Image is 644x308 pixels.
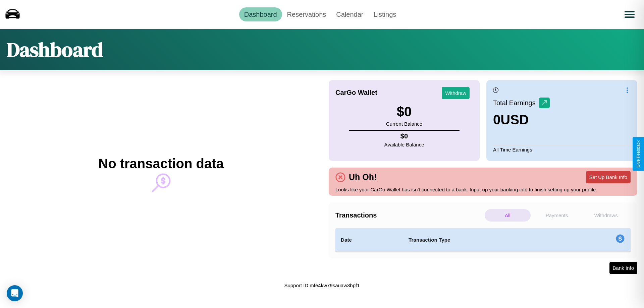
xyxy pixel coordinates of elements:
[493,145,631,154] p: All Time Earnings
[335,228,631,252] table: simple table
[485,209,531,222] p: All
[386,119,422,128] p: Current Balance
[534,209,580,222] p: Payments
[345,172,380,182] h4: Uh Oh!
[493,112,550,127] h3: 0 USD
[98,156,223,171] h2: No transaction data
[583,209,629,222] p: Withdraws
[335,185,631,194] p: Looks like your CarGo Wallet has isn't connected to a bank. Input up your banking info to finish ...
[239,7,282,21] a: Dashboard
[335,211,483,219] h4: Transactions
[384,140,424,149] p: Available Balance
[335,89,377,97] h4: CarGo Wallet
[368,7,401,21] a: Listings
[620,5,639,24] button: Open menu
[7,36,103,63] h1: Dashboard
[409,236,561,244] h4: Transaction Type
[493,97,539,109] p: Total Earnings
[586,171,631,183] button: Set Up Bank Info
[282,7,331,21] a: Reservations
[609,262,637,274] button: Bank Info
[331,7,368,21] a: Calendar
[386,104,422,119] h3: $ 0
[341,236,398,244] h4: Date
[442,87,470,99] button: Withdraw
[7,285,23,301] div: Open Intercom Messenger
[636,140,641,168] div: Give Feedback
[384,132,424,140] h4: $ 0
[284,281,360,290] p: Support ID: mfe4kw79sauaw3bpf1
